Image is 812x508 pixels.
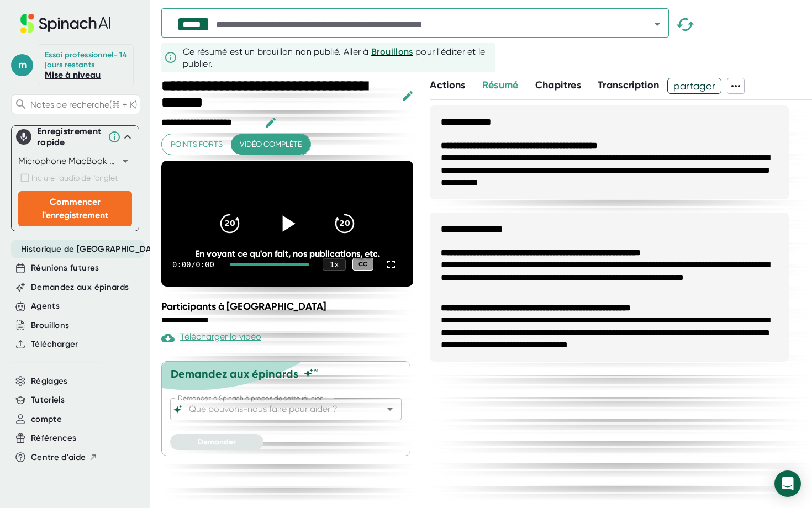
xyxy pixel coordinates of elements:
button: partager [667,78,721,94]
span: Commencer l'enregistrement [42,197,108,220]
div: Safari does not support tab audio recording. Please use Chrome or Edge for this feature. [18,171,132,184]
button: VIDÉO COMPLÈTE [231,134,310,155]
div: En voyant ce qu'on fait, nos publications, etc. [187,248,388,259]
button: Tutoriels [31,394,65,406]
a: Mise à niveau [45,70,101,80]
div: Fonctionnalité payante [161,331,261,345]
button: Brouillons [371,45,413,59]
input: Que pouvons-nous faire pour aider ? [187,401,366,417]
div: CC [352,258,373,271]
span: m [11,54,33,76]
div: Open Intercom Messenger [774,470,801,497]
button: Demandez aux épinards [31,281,129,294]
button: Centre d'aide [31,451,98,464]
div: 1x [323,258,346,271]
span: Points forts [171,137,223,151]
button: Chapitres [535,78,581,93]
button: Brouillons [31,319,70,332]
div: Enregistrement rapide [16,126,134,148]
span: Résumé [482,79,519,91]
button: Résumé [482,78,519,93]
button: Actions [430,78,465,93]
button: Demander [170,434,263,450]
span: Notes de recherche (⌘ + K) [30,99,137,110]
span: VIDÉO COMPLÈTE [240,137,302,151]
div: Participants à [GEOGRAPHIC_DATA] [161,300,416,313]
button: Références [31,432,77,444]
span: Brouillons [371,46,413,57]
button: ouvrir [382,401,398,417]
span: Chapitres [535,79,581,91]
button: ouvrir [650,17,665,32]
span: Centre d'aide [31,451,86,464]
div: Demandez aux épinards [171,367,298,380]
button: Transcription [598,78,660,93]
span: Demander [198,437,236,447]
span: Actions [430,79,465,91]
button: Commencer l'enregistrement [18,191,132,226]
span: Inclure l'audio de l'onglet [31,173,118,182]
button: Réunions futures [31,262,99,274]
span: partager [668,76,721,96]
div: Microphone MacBook Air [18,152,132,170]
div: Enregistrement rapide [37,126,102,148]
button: Agents [31,300,60,313]
div: Essai professionnel - 14 jours restants [45,50,128,70]
button: Historique de [GEOGRAPHIC_DATA] [21,243,164,256]
button: Points forts [162,134,231,155]
div: Ce résumé est un brouillon non publié. Aller à pour l'éditer et le publier. [183,45,495,70]
div: 0:00 / 0:00 [172,260,217,269]
button: Télécharger [31,338,78,351]
button: compte [31,413,62,426]
span: Transcription [598,79,660,91]
button: Réglages [31,375,68,388]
